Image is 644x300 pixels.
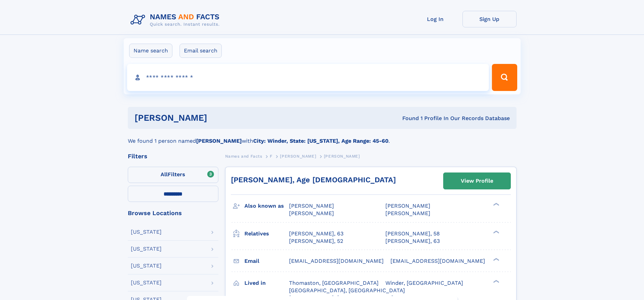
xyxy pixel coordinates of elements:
h3: Lived in [244,277,289,289]
div: ❯ [492,202,500,207]
a: View Profile [444,173,510,189]
div: ❯ [492,279,500,283]
span: [EMAIL_ADDRESS][DOMAIN_NAME] [390,258,485,264]
div: View Profile [461,173,493,189]
h3: Relatives [244,228,289,239]
a: Log In [408,11,462,27]
label: Name search [129,44,172,58]
div: [US_STATE] [131,246,162,252]
a: [PERSON_NAME] [280,152,316,160]
span: [GEOGRAPHIC_DATA], [GEOGRAPHIC_DATA] [289,287,405,294]
div: Found 1 Profile In Our Records Database [305,115,510,122]
span: [PERSON_NAME] [280,154,316,159]
a: [PERSON_NAME], 58 [385,230,440,237]
h3: Email [244,255,289,267]
span: Thomaston, [GEOGRAPHIC_DATA] [289,280,379,286]
a: [PERSON_NAME], Age [DEMOGRAPHIC_DATA] [231,176,396,184]
a: Names and Facts [225,152,262,160]
a: [PERSON_NAME], 63 [385,237,440,245]
a: [PERSON_NAME], 63 [289,230,343,237]
b: [PERSON_NAME] [196,138,242,144]
div: ❯ [492,257,500,261]
span: Winder, [GEOGRAPHIC_DATA] [385,280,463,286]
span: [PERSON_NAME] [289,210,334,216]
div: Filters [128,153,218,159]
div: Browse Locations [128,210,218,216]
h1: [PERSON_NAME] [135,114,305,122]
div: ❯ [492,230,500,234]
a: [PERSON_NAME], 52 [289,237,343,245]
label: Email search [180,44,222,58]
h3: Also known as [244,200,289,212]
span: [PERSON_NAME] [385,203,430,209]
div: We found 1 person named with . [128,129,517,145]
div: [US_STATE] [131,229,162,235]
span: [PERSON_NAME] [289,203,334,209]
div: [US_STATE] [131,280,162,285]
label: Filters [128,167,218,183]
input: search input [127,64,489,91]
span: [PERSON_NAME] [324,154,360,159]
a: Sign Up [462,11,517,27]
a: F [270,152,272,160]
span: [PERSON_NAME] [385,210,430,216]
button: Search Button [492,64,517,91]
span: F [270,154,272,159]
b: City: Winder, State: [US_STATE], Age Range: 45-60 [253,138,388,144]
div: [US_STATE] [131,263,162,269]
img: Logo Names and Facts [128,11,225,29]
span: All [161,171,168,178]
span: [EMAIL_ADDRESS][DOMAIN_NAME] [289,258,384,264]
